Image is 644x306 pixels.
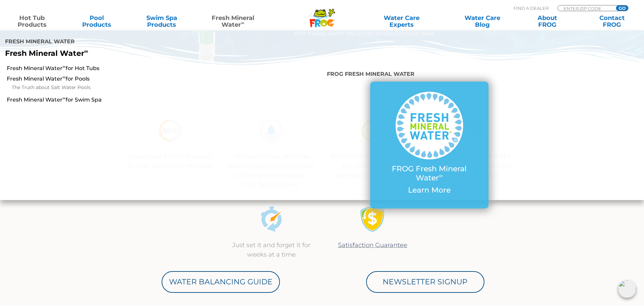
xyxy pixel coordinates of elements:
a: AboutFROG [522,15,572,28]
a: Fresh Mineral Water∞for Hot Tubs [7,65,215,72]
p: Fresh Mineral Water [5,49,263,58]
a: PoolProducts [72,15,122,28]
p: Find A Dealer [514,5,549,11]
a: Water CareExperts [361,15,443,28]
a: The Truth about Salt Water Pools [12,84,215,92]
input: GO [616,5,628,11]
a: Newsletter Signup [366,271,484,293]
sup: ∞ [241,20,244,25]
img: Satisfaction Guarantee Icon [360,206,385,232]
sup: ∞ [439,172,443,179]
p: Just set it and forget it for weeks at a time [228,240,315,259]
a: Fresh Mineral Water∞for Swim Spa [7,96,215,104]
h4: FROG Fresh Mineral Water [327,68,531,82]
h4: Fresh Mineral Water [5,36,263,49]
a: Satisfaction Guarantee [338,241,407,249]
img: openIcon [618,280,636,298]
a: Water Balancing Guide [162,271,280,293]
sup: ∞ [63,74,66,80]
sup: ∞ [84,48,88,54]
input: Zip Code Form [563,5,609,11]
a: Water CareBlog [457,15,507,28]
a: Hot TubProducts [7,15,57,28]
a: FROG Fresh Mineral Water∞ Learn More [384,92,475,198]
a: Fresh Mineral Water∞for Pools [7,75,215,83]
img: icon-set-and-forget [259,206,284,232]
p: FROG Fresh Mineral Water [384,165,475,182]
a: ContactFROG [587,15,637,28]
p: Learn More [384,186,475,195]
sup: ∞ [63,64,66,69]
a: Fresh MineralWater∞ [201,15,264,28]
sup: ∞ [63,95,66,101]
a: Swim SpaProducts [137,15,187,28]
